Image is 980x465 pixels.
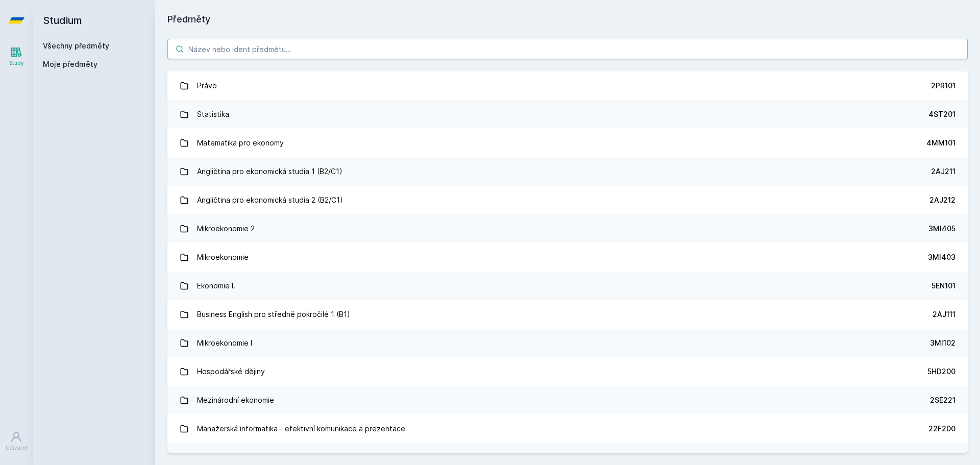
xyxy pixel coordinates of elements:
[167,129,968,157] a: Matematika pro ekonomy 4MM101
[167,186,968,214] a: Angličtina pro ekonomická studia 2 (B2/C1) 2AJ212
[928,424,955,434] div: 22F200
[927,366,955,377] div: 5HD200
[9,59,24,67] div: Study
[2,41,31,72] a: Study
[928,109,955,119] div: 4ST201
[167,414,968,443] a: Manažerská informatika - efektivní komunikace a prezentace 22F200
[197,161,342,182] div: Angličtina pro ekonomická studia 1 (B2/C1)
[928,252,955,262] div: 3MI403
[197,247,249,267] div: Mikroekonomie
[931,81,955,91] div: 2PR101
[197,361,265,382] div: Hospodářské dějiny
[929,195,955,205] div: 2AJ212
[197,419,405,439] div: Manažerská informatika - efektivní komunikace a prezentace
[928,224,955,234] div: 3MI405
[197,76,217,96] div: Právo
[197,190,343,210] div: Angličtina pro ekonomická studia 2 (B2/C1)
[197,133,284,153] div: Matematika pro ekonomy
[930,338,955,348] div: 3MI102
[931,166,955,177] div: 2AJ211
[926,138,955,148] div: 4MM101
[197,390,274,410] div: Mezinárodní ekonomie
[167,300,968,329] a: Business English pro středně pokročilé 1 (B1) 2AJ111
[197,304,350,325] div: Business English pro středně pokročilé 1 (B1)
[167,386,968,414] a: Mezinárodní ekonomie 2SE221
[197,218,255,239] div: Mikroekonomie 2
[167,71,968,100] a: Právo 2PR101
[167,100,968,129] a: Statistika 4ST201
[43,41,109,50] a: Všechny předměty
[197,276,235,296] div: Ekonomie I.
[167,39,968,59] input: Název nebo ident předmětu…
[167,329,968,357] a: Mikroekonomie I 3MI102
[167,214,968,243] a: Mikroekonomie 2 3MI405
[197,333,252,353] div: Mikroekonomie I
[43,59,97,69] span: Moje předměty
[6,444,27,452] div: Uživatel
[197,104,229,125] div: Statistika
[932,281,955,291] div: 5EN101
[2,426,31,457] a: Uživatel
[167,243,968,272] a: Mikroekonomie 3MI403
[931,452,955,462] div: 1FU201
[167,272,968,300] a: Ekonomie I. 5EN101
[933,309,955,320] div: 2AJ111
[930,395,955,405] div: 2SE221
[167,157,968,186] a: Angličtina pro ekonomická studia 1 (B2/C1) 2AJ211
[167,357,968,386] a: Hospodářské dějiny 5HD200
[167,12,968,27] h1: Předměty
